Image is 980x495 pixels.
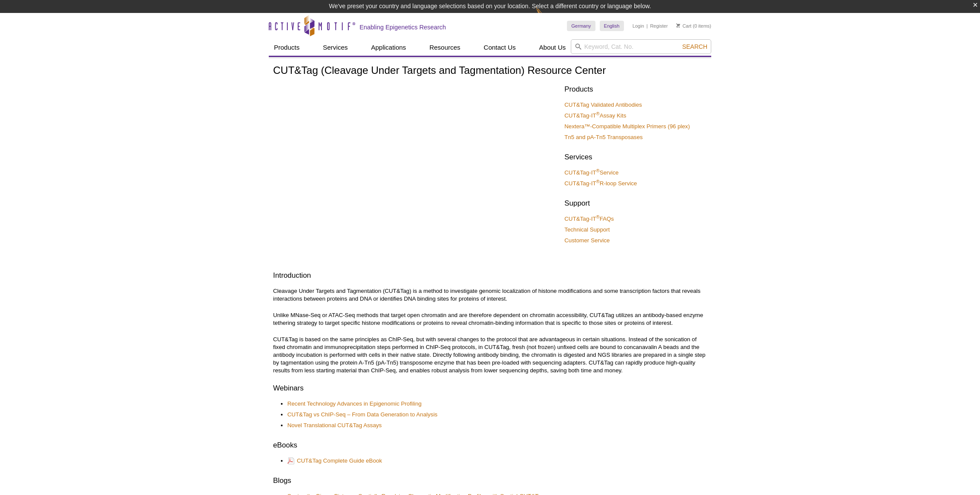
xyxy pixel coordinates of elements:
h2: Services [564,152,707,162]
h2: Support [564,198,707,209]
h2: Webinars [273,383,707,393]
sup: ® [596,111,600,116]
a: Applications [366,39,411,56]
a: Novel Translational CUT&Tag Assays [287,422,382,429]
button: Search [680,43,710,51]
a: Login [633,23,644,29]
h1: CUT&Tag (Cleavage Under Targets and Tagmentation) Resource Center [273,65,707,77]
p: Cleavage Under Targets and Tagmentation (CUT&Tag) is a method to investigate genomic localization... [273,287,707,303]
a: Services [318,39,353,56]
p: Unlike MNase-Seq or ATAC-Seq methods that target open chromatin and are therefore dependent on ch... [273,311,707,327]
li: | [646,21,648,31]
a: Cart [676,23,691,29]
h2: eBooks [273,440,707,451]
a: CUT&Tag vs ChIP-Seq – From Data Generation to Analysis [287,411,437,419]
h2: Products [564,84,707,95]
img: Your Cart [676,23,680,28]
a: CUT&Tag-IT®FAQs [564,215,614,223]
a: Germany [567,21,595,31]
sup: ® [596,214,600,219]
a: Recent Technology Advances in Epigenomic Profiling [287,400,422,408]
a: Nextera™-Compatible Multiplex Primers (96 plex) [564,123,690,130]
sup: ® [596,179,600,184]
h2: Enabling Epigenetics Research [360,23,446,31]
p: CUT&Tag is based on the same principles as ChIP-Seq, but with several changes to the protocol tha... [273,336,707,374]
iframe: [WEBINAR] Improved Chromatin Analysis with CUT&Tag Assays [273,82,558,243]
a: Customer Service [564,237,610,244]
a: CUT&Tag Validated Antibodies [564,101,642,109]
a: CUT&Tag Complete Guide eBook [287,456,382,466]
input: Keyword, Cat. No. [571,39,711,54]
a: About Us [534,39,571,56]
sup: ® [596,168,600,173]
a: English [600,21,624,31]
span: Search [682,43,707,50]
a: CUT&Tag-IT®R-loop Service [564,180,637,187]
h2: Introduction [273,270,707,281]
a: Register [650,23,668,29]
li: (0 items) [676,21,711,31]
a: Tn5 and pA-Tn5 Transposases [564,133,643,141]
a: Technical Support [564,226,610,234]
a: CUT&Tag-IT®Assay Kits [564,112,626,120]
a: Products [269,39,305,56]
a: CUT&Tag-IT®Service [564,169,618,177]
h2: Blogs [273,476,707,486]
a: Contact Us [478,39,521,56]
img: Change Here [536,6,559,27]
a: Resources [424,39,466,56]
